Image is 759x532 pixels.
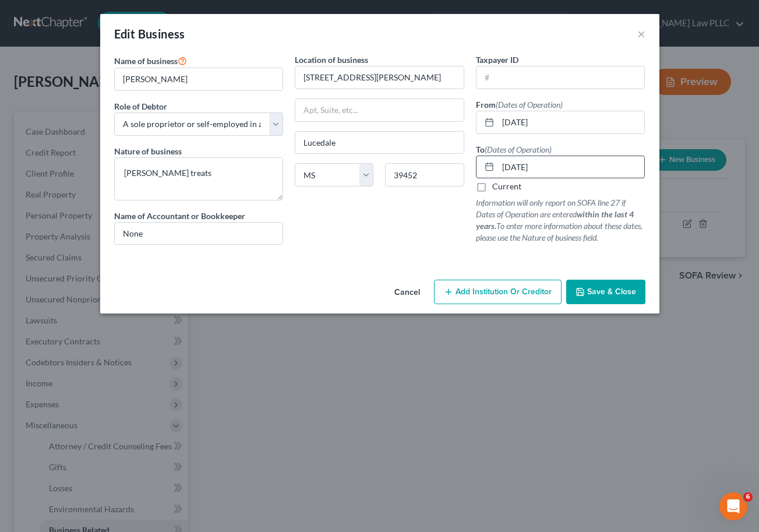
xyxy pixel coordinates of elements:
[476,98,563,111] label: From
[456,287,552,297] span: Add Institution Or Creditor
[114,210,245,222] label: Name of Accountant or Bookkeeper
[385,281,429,304] button: Cancel
[492,181,521,192] label: Current
[385,163,464,186] input: Enter zip...
[476,54,518,66] label: Taxpayer ID
[485,145,552,154] span: (Dates of Operation)
[114,145,182,157] label: Nature of business
[115,223,283,245] input: --
[498,156,645,178] input: MM/DD/YYYY
[566,280,645,304] button: Save & Close
[138,27,185,41] span: Business
[115,68,283,90] input: Enter name...
[114,101,167,111] span: Role of Debtor
[496,100,563,110] span: (Dates of Operation)
[114,56,178,66] span: Name of business
[295,66,464,89] input: Enter address...
[476,143,552,156] label: To
[743,492,753,502] span: 6
[498,111,645,133] input: MM/DD/YYYY
[295,54,368,66] label: Location of business
[295,99,464,121] input: Apt, Suite, etc...
[295,132,464,154] input: Enter city...
[587,287,636,297] span: Save & Close
[476,197,645,244] p: Information will only report on SOFA line 27 if Dates of Operation are entered To enter more info...
[637,27,645,41] button: ×
[476,66,645,89] input: #
[719,492,747,520] iframe: Intercom live chat
[434,280,562,304] button: Add Institution Or Creditor
[114,27,136,41] span: Edit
